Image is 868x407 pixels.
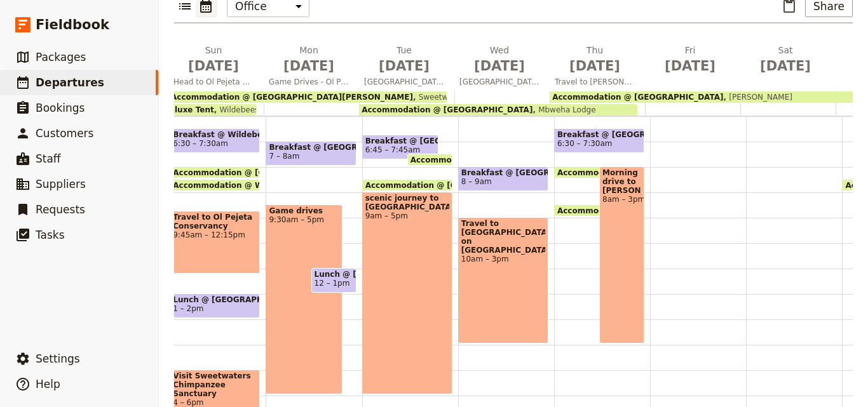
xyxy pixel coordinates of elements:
[645,44,740,81] button: Fri [DATE]
[557,139,613,148] span: 6:30 – 7:30am
[550,44,645,91] button: Thu [DATE]Travel to [PERSON_NAME] (Game Walk & Village Visit)
[168,77,259,87] span: Head to Ol Pejeta Conservancy
[555,57,635,76] span: [DATE]
[173,398,257,407] span: 4 – 6pm
[413,93,534,102] span: Sweetwaters [PERSON_NAME]
[552,93,723,102] span: Accommodation @ [GEOGRAPHIC_DATA]
[170,128,260,153] div: Breakfast @ Wildebeest Eco Camp - Deluxe Tent6:30 – 7:30am
[650,44,730,76] h2: Fri
[173,44,254,76] h2: Sun
[461,177,492,186] span: 8 – 9am
[365,194,449,211] span: scenic journey to [GEOGRAPHIC_DATA]
[459,44,539,76] h2: Wed
[171,93,413,102] span: Accommodation @ [GEOGRAPHIC_DATA][PERSON_NAME]
[745,44,825,76] h2: Sat
[359,77,449,87] span: [GEOGRAPHIC_DATA]
[362,135,439,159] div: Breakfast @ [GEOGRAPHIC_DATA][PERSON_NAME]6:45 – 7:45am
[311,268,356,293] div: Lunch @ [GEOGRAPHIC_DATA][PERSON_NAME]12 – 1pm
[454,77,545,87] span: [GEOGRAPHIC_DATA] and [PERSON_NAME]
[364,57,444,76] span: [DATE]
[269,206,339,215] span: Game drives
[168,91,447,103] div: Accommodation @ [GEOGRAPHIC_DATA][PERSON_NAME]Sweetwaters [PERSON_NAME]
[269,152,299,161] span: 7 – 8am
[36,102,85,114] span: Bookings
[36,15,109,34] span: Fieldbook
[557,206,734,215] span: Accommodation @ [GEOGRAPHIC_DATA]
[36,378,60,390] span: Help
[214,105,355,114] span: Wildebeest Eco Camp - Deluxe Tent
[266,141,356,166] div: Breakfast @ [GEOGRAPHIC_DATA][PERSON_NAME]7 – 8am
[602,195,641,204] span: 8am – 3pm
[362,179,452,191] div: Accommodation @ [GEOGRAPHIC_DATA]
[365,137,436,145] span: Breakfast @ [GEOGRAPHIC_DATA][PERSON_NAME]
[36,178,86,190] span: Suppliers
[458,217,548,344] div: Travel to [GEOGRAPHIC_DATA] on [GEOGRAPHIC_DATA]10am – 3pm
[170,211,260,274] div: Travel to Ol Pejeta Conservancy9:45am – 12:15pm
[173,230,257,239] span: 9:45am – 12:15pm
[459,57,539,76] span: [DATE]
[557,130,641,139] span: Breakfast @ [GEOGRAPHIC_DATA]
[264,77,354,87] span: Game Drives - Ol Pejeta Conservancy
[359,44,454,91] button: Tue [DATE][GEOGRAPHIC_DATA]
[602,168,641,195] span: Morning drive to [PERSON_NAME]
[36,76,104,89] span: Departures
[36,152,61,165] span: Staff
[745,57,825,76] span: [DATE]
[173,57,254,76] span: [DATE]
[557,168,734,177] span: Accommodation @ [GEOGRAPHIC_DATA]
[554,128,644,153] div: Breakfast @ [GEOGRAPHIC_DATA]6:30 – 7:30am
[264,44,359,91] button: Mon [DATE]Game Drives - Ol Pejeta Conservancy
[599,166,644,344] div: Morning drive to [PERSON_NAME]8am – 3pm
[173,295,257,304] span: Lunch @ [GEOGRAPHIC_DATA][PERSON_NAME]
[173,371,257,398] span: Visit Sweetwaters Chimpanzee Sanctuary
[555,44,635,76] h2: Thu
[532,105,595,114] span: Mbweha Lodge
[170,179,260,191] div: Accommodation @ Wildebeest Eco Camp - Deluxe Tent
[36,352,80,365] span: Settings
[410,156,658,164] span: Accommodation @ [GEOGRAPHIC_DATA][PERSON_NAME]
[173,139,228,148] span: 6:30 – 7:30am
[269,44,349,76] h2: Mon
[740,44,836,81] button: Sat [DATE]
[461,168,545,177] span: Breakfast @ [GEOGRAPHIC_DATA]
[315,279,350,288] span: 12 – 1pm
[359,104,637,116] div: Accommodation @ [GEOGRAPHIC_DATA]Mbweha Lodge
[36,127,93,140] span: Customers
[365,181,542,189] span: Accommodation @ [GEOGRAPHIC_DATA]
[36,51,86,63] span: Packages
[173,130,257,139] span: Breakfast @ Wildebeest Eco Camp - Deluxe Tent
[362,192,452,394] div: scenic journey to [GEOGRAPHIC_DATA]9am – 5pm
[550,77,640,87] span: Travel to [PERSON_NAME] (Game Walk & Village Visit)
[269,215,339,224] span: 9:30am – 5pm
[407,154,452,166] div: Accommodation @ [GEOGRAPHIC_DATA][PERSON_NAME]
[170,166,260,178] div: Accommodation @ [GEOGRAPHIC_DATA][PERSON_NAME]
[362,105,532,114] span: Accommodation @ [GEOGRAPHIC_DATA]
[173,304,203,313] span: 1 – 2pm
[364,44,444,76] h2: Tue
[168,44,264,91] button: Sun [DATE]Head to Ol Pejeta Conservancy
[723,93,792,102] span: [PERSON_NAME]
[554,204,631,217] div: Accommodation @ [GEOGRAPHIC_DATA]
[315,270,353,279] span: Lunch @ [GEOGRAPHIC_DATA][PERSON_NAME]
[458,166,548,191] div: Breakfast @ [GEOGRAPHIC_DATA]8 – 9am
[173,213,257,230] span: Travel to Ol Pejeta Conservancy
[36,203,85,216] span: Requests
[269,57,349,76] span: [DATE]
[461,255,545,264] span: 10am – 3pm
[266,204,342,394] div: Game drives9:30am – 5pm
[269,143,353,152] span: Breakfast @ [GEOGRAPHIC_DATA][PERSON_NAME]
[170,293,260,318] div: Lunch @ [GEOGRAPHIC_DATA][PERSON_NAME]1 – 2pm
[365,145,421,154] span: 6:45 – 7:45am
[650,57,730,76] span: [DATE]
[454,44,550,91] button: Wed [DATE][GEOGRAPHIC_DATA] and [PERSON_NAME]
[365,211,449,220] span: 9am – 5pm
[554,166,631,178] div: Accommodation @ [GEOGRAPHIC_DATA]
[461,219,545,255] span: Travel to [GEOGRAPHIC_DATA] on [GEOGRAPHIC_DATA]
[36,229,65,241] span: Tasks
